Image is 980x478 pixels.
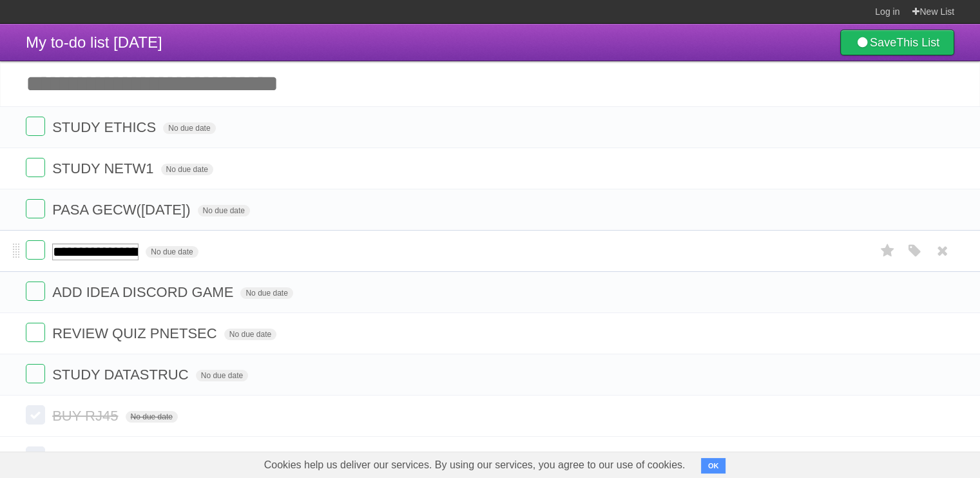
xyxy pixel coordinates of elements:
[52,119,159,135] span: STUDY ETHICS
[52,367,191,383] span: STUDY DATASTRUC
[196,370,248,381] span: No due date
[52,160,157,177] span: STUDY NETW1
[126,411,178,423] span: No due date
[198,205,250,216] span: No due date
[224,329,276,340] span: No due date
[26,158,45,177] label: Done
[146,246,198,258] span: No due date
[52,325,220,341] span: REVIEW QUIZ PNETSEC
[163,122,215,134] span: No due date
[26,117,45,136] label: Done
[701,458,726,473] button: OK
[52,284,236,300] span: ADD IDEA DISCORD GAME
[240,287,293,299] span: No due date
[876,240,900,262] label: Star task
[26,33,162,51] span: My to-do list [DATE]
[52,449,184,465] span: WATCH DATASTRU
[840,30,954,55] a: SaveThis List
[896,36,939,49] b: This List
[251,452,698,478] span: Cookies help us deliver our services. By using our services, you agree to our use of cookies.
[26,199,45,218] label: Done
[26,405,45,425] label: Done
[52,408,121,424] span: BUY RJ45
[161,164,213,175] span: No due date
[26,364,45,383] label: Done
[26,240,45,260] label: Done
[52,202,193,218] span: PASA GECW([DATE])
[26,323,45,342] label: Done
[26,282,45,301] label: Done
[26,446,45,466] label: Done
